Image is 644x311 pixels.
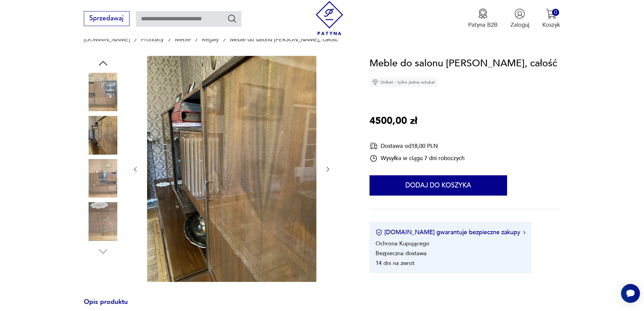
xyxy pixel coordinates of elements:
p: 4500,00 zł [369,113,417,129]
a: Regały [202,36,219,43]
button: [DOMAIN_NAME] gwarantuje bezpieczne zakupy [376,228,525,237]
img: Patyna - sklep z meblami i dekoracjami vintage [312,1,347,35]
img: Zdjęcie produktu Meble do salonu Violetta, całość [147,56,316,282]
a: [DOMAIN_NAME] [84,36,130,43]
iframe: Smartsupp widget button [621,284,640,303]
img: Ikona certyfikatu [376,229,382,236]
li: Ochrona Kupującego [376,240,429,247]
p: Zaloguj [510,21,529,29]
img: Ikona koszyka [546,8,556,19]
div: 0 [552,9,559,16]
img: Zdjęcie produktu Meble do salonu Violetta, całość [84,202,122,241]
img: Ikona strzałki w prawo [523,231,525,234]
h1: Meble do salonu [PERSON_NAME], całość [369,56,557,71]
a: Meble [175,36,191,43]
div: Wysyłka w ciągu 7 dni roboczych [369,154,464,162]
button: 0Koszyk [542,8,560,29]
img: Zdjęcie produktu Meble do salonu Violetta, całość [84,116,122,154]
li: Bezpieczna dostawa [376,249,427,257]
a: Produkty [141,36,164,43]
p: Koszyk [542,21,560,29]
button: Szukaj [227,14,237,23]
button: Sprzedawaj [84,11,129,26]
div: Dostawa od 18,00 PLN [369,142,464,150]
a: Ikona medaluPatyna B2B [468,8,498,29]
p: Meble do salonu [PERSON_NAME], całość [230,36,338,43]
button: Zaloguj [510,8,529,29]
p: Patyna B2B [468,21,498,29]
img: Ikona dostawy [369,142,378,150]
img: Ikona diamentu [372,79,378,85]
img: Zdjęcie produktu Meble do salonu Violetta, całość [84,73,122,111]
a: Sprzedawaj [84,16,129,22]
div: Unikat - tylko jedna sztuka! [369,77,438,87]
li: 14 dni na zwrot [376,259,414,267]
img: Ikonka użytkownika [515,8,525,19]
img: Zdjęcie produktu Meble do salonu Violetta, całość [84,159,122,198]
button: Patyna B2B [468,8,498,29]
button: Dodaj do koszyka [369,175,507,196]
img: Ikona medalu [478,8,488,19]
